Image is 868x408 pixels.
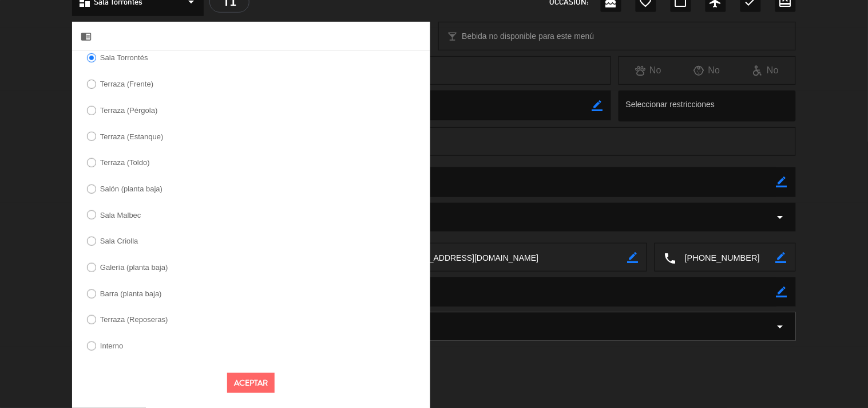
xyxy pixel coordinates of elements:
[677,63,736,78] div: No
[774,320,787,334] span: arrow_drop_down
[664,252,676,264] i: local_phone
[447,31,458,42] i: local_bar
[736,63,795,78] div: No
[100,54,148,61] label: Sala Torrontés
[100,185,162,193] label: Salón (planta baja)
[776,176,787,187] i: border_color
[100,316,168,323] label: Terraza (Reposeras)
[227,373,275,393] button: Aceptar
[592,100,603,111] i: border_color
[100,264,168,271] label: Galería (planta baja)
[100,211,141,219] label: Sala Malbec
[619,63,678,78] div: No
[776,287,787,297] i: border_color
[627,252,638,263] i: border_color
[776,252,787,263] i: border_color
[100,290,162,297] label: Barra (planta baja)
[462,30,594,43] span: Bebida no disponible para este menú
[100,237,138,245] label: Sala Criolla
[100,107,157,114] label: Terraza (Pérgola)
[100,80,153,88] label: Terraza (Frente)
[81,31,92,42] i: chrome_reader_mode
[100,159,150,166] label: Terraza (Toldo)
[774,210,787,224] i: arrow_drop_down
[100,133,164,140] label: Terraza (Estanque)
[100,342,123,350] label: Interno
